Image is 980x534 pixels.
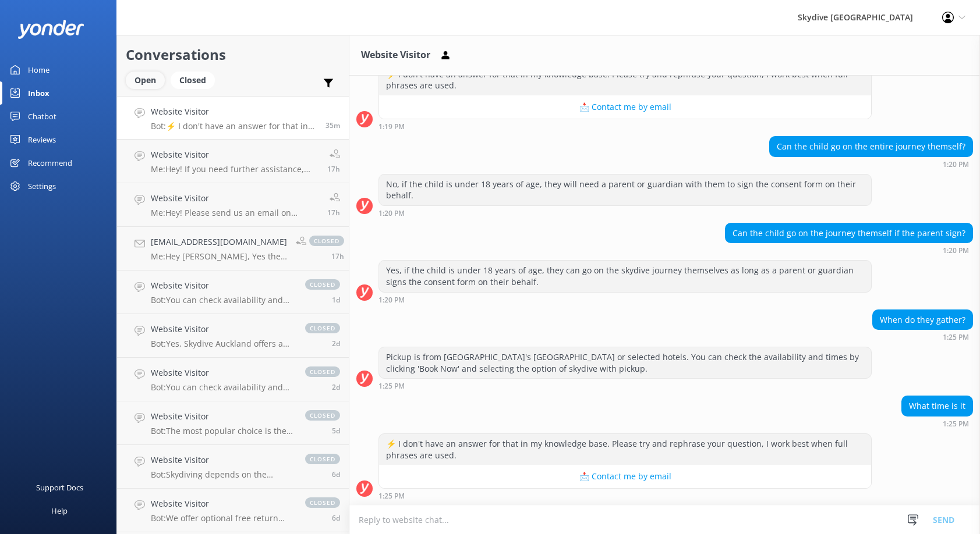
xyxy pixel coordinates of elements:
h3: Website Visitor [361,48,430,63]
span: Oct 05 2025 08:30pm (UTC +13:00) Pacific/Auckland [327,164,340,174]
div: Chatbot [28,105,56,128]
span: closed [309,236,344,246]
h4: Website Visitor [151,497,293,510]
h4: [EMAIL_ADDRESS][DOMAIN_NAME] [151,236,287,248]
h4: Website Visitor [151,454,293,467]
button: 📩 Contact me by email [379,465,871,488]
a: Website VisitorBot:Yes, Skydive Auckland offers a birthday deal where you can receive $30 off any... [117,314,349,358]
div: No, if the child is under 18 years of age, they will need a parent or guardian with them to sign ... [379,175,871,205]
span: closed [305,454,340,464]
div: Oct 06 2025 01:25pm (UTC +13:00) Pacific/Auckland [901,419,973,428]
div: Oct 06 2025 01:20pm (UTC +13:00) Pacific/Auckland [769,160,973,168]
strong: 1:19 PM [378,123,405,130]
strong: 1:25 PM [378,493,405,500]
a: Website VisitorMe:Hey! If you need further assistance, please send us an email on [EMAIL_ADDRESS]... [117,140,349,183]
span: closed [305,410,340,421]
span: Oct 05 2025 08:28pm (UTC +13:00) Pacific/Auckland [327,208,340,218]
div: Can the child go on the journey themself if the parent sign? [726,223,972,243]
p: Bot: Skydiving depends on the weather, which can change quickly. To confirm your skydive, you’ll ... [151,469,293,480]
span: Sep 30 2025 08:08am (UTC +13:00) Pacific/Auckland [332,513,340,523]
h4: Website Visitor [151,410,293,423]
div: Can the child go on the entire journey themself? [770,137,972,156]
a: Website VisitorBot:We offer optional free return transport from [GEOGRAPHIC_DATA], which you can ... [117,489,349,532]
p: Bot: We offer optional free return transport from [GEOGRAPHIC_DATA], which you can book with your... [151,513,293,524]
span: closed [305,497,340,508]
div: What time is it [902,396,972,416]
div: Oct 06 2025 01:20pm (UTC +13:00) Pacific/Auckland [378,209,872,217]
strong: 1:25 PM [943,421,969,428]
strong: 1:20 PM [378,210,405,217]
div: Oct 06 2025 01:20pm (UTC +13:00) Pacific/Auckland [725,246,973,254]
span: Oct 06 2025 01:25pm (UTC +13:00) Pacific/Auckland [326,120,340,130]
div: Pickup is from [GEOGRAPHIC_DATA]'s [GEOGRAPHIC_DATA] or selected hotels. You can check the availa... [379,347,871,378]
div: Inbox [28,81,49,105]
span: Oct 04 2025 12:38pm (UTC +13:00) Pacific/Auckland [332,339,340,348]
p: Me: Hey [PERSON_NAME], Yes the photo and video packages are an add-on to the jump price. If you h... [151,251,287,262]
p: Bot: Yes, Skydive Auckland offers a birthday deal where you can receive $30 off any full-price ca... [151,339,293,349]
div: Support Docs [36,476,83,499]
strong: 1:20 PM [943,161,969,168]
div: Open [126,72,165,89]
span: Sep 30 2025 04:37pm (UTC +13:00) Pacific/Auckland [332,426,340,436]
button: 📩 Contact me by email [379,95,871,119]
a: Website VisitorBot:⚡ I don't have an answer for that in my knowledge base. Please try and rephras... [117,96,349,140]
div: Oct 06 2025 01:25pm (UTC +13:00) Pacific/Auckland [378,382,872,390]
div: When do they gather? [873,310,972,330]
strong: 1:25 PM [943,334,969,341]
h2: Conversations [126,44,340,66]
span: closed [305,366,340,377]
div: ⚡ I don't have an answer for that in my knowledge base. Please try and rephrase your question, I ... [379,434,871,465]
a: Website VisitorBot:You can check availability and book your skydiving experience on our website b... [117,270,349,314]
div: ⚡ I don't have an answer for that in my knowledge base. Please try and rephrase your question, I ... [379,65,871,95]
img: yonder-white-logo.png [17,20,84,39]
div: Oct 06 2025 01:20pm (UTC +13:00) Pacific/Auckland [378,296,872,304]
div: Home [28,58,49,81]
span: closed [305,323,340,333]
strong: 1:20 PM [378,297,405,304]
div: Recommend [28,151,72,175]
a: Website VisitorBot:You can check availability and book your skydiving experience on our website b... [117,358,349,401]
span: Oct 05 2025 08:27pm (UTC +13:00) Pacific/Auckland [331,251,344,261]
div: Closed [171,72,215,89]
h4: Website Visitor [151,148,319,161]
div: Oct 06 2025 01:25pm (UTC +13:00) Pacific/Auckland [378,492,872,500]
h4: Website Visitor [151,105,317,118]
span: closed [305,279,340,290]
p: Bot: ⚡ I don't have an answer for that in my knowledge base. Please try and rephrase your questio... [151,121,317,131]
span: Oct 04 2025 12:26pm (UTC +13:00) Pacific/Auckland [332,382,340,392]
strong: 1:20 PM [943,247,969,254]
a: Open [126,73,171,86]
h4: Website Visitor [151,366,293,379]
div: Help [51,499,68,522]
a: Website VisitorBot:The most popular choice is the 18,000ft skydive, which is the highest in the S... [117,401,349,445]
p: Bot: The most popular choice is the 18,000ft skydive, which is the highest in the Southern Hemisp... [151,426,293,436]
a: Website VisitorBot:Skydiving depends on the weather, which can change quickly. To confirm your sk... [117,445,349,489]
span: Sep 30 2025 09:11am (UTC +13:00) Pacific/Auckland [332,469,340,479]
div: Settings [28,175,56,198]
div: Oct 06 2025 01:25pm (UTC +13:00) Pacific/Auckland [872,333,973,341]
a: [EMAIL_ADDRESS][DOMAIN_NAME]Me:Hey [PERSON_NAME], Yes the photo and video packages are an add-on ... [117,227,349,270]
a: Website VisitorMe:Hey! Please send us an email on [EMAIL_ADDRESS][DOMAIN_NAME]' with your name an... [117,183,349,227]
h4: Website Visitor [151,323,293,336]
div: Yes, if the child is under 18 years of age, they can go on the skydive journey themselves as long... [379,261,871,291]
p: Bot: You can check availability and book your skydiving experience on our website by clicking 'Bo... [151,382,293,393]
h4: Website Visitor [151,279,293,292]
p: Me: Hey! Please send us an email on [EMAIL_ADDRESS][DOMAIN_NAME]' with your name and date/ time o... [151,208,319,218]
strong: 1:25 PM [378,383,405,390]
div: Oct 06 2025 01:19pm (UTC +13:00) Pacific/Auckland [378,122,872,130]
h4: Website Visitor [151,192,319,205]
a: Closed [171,73,221,86]
span: Oct 05 2025 11:29am (UTC +13:00) Pacific/Auckland [332,295,340,305]
p: Me: Hey! If you need further assistance, please send us an email on [EMAIL_ADDRESS][DOMAIN_NAME]'... [151,164,319,175]
div: Reviews [28,128,56,151]
p: Bot: You can check availability and book your skydiving experience on our website by clicking 'Bo... [151,295,293,305]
